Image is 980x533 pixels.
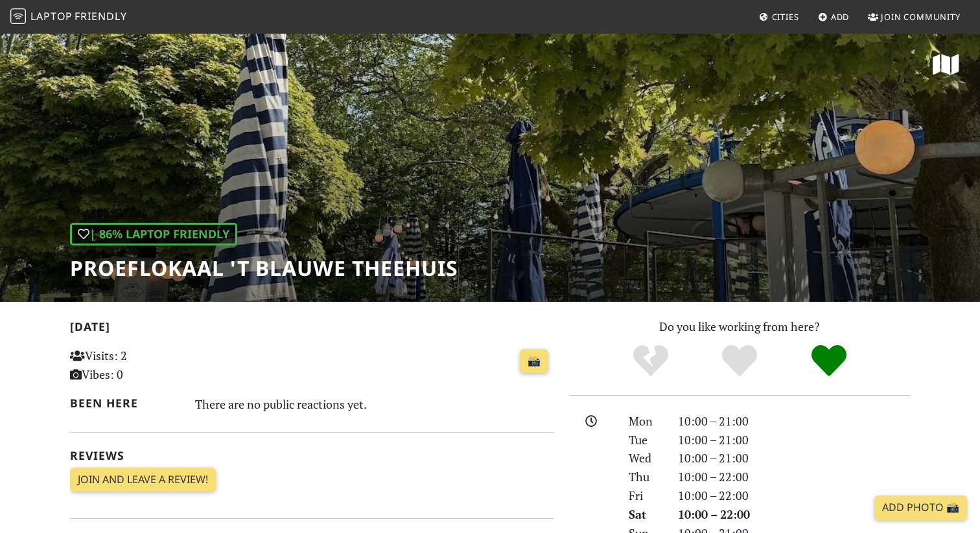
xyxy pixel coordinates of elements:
[195,394,554,414] div: There are no public reactions yet.
[670,486,918,505] div: 10:00 – 22:00
[10,6,127,28] a: LaptopFriendly LaptopFriendly
[621,412,670,431] div: Mon
[70,256,458,280] h1: Proeflokaal 't Blauwe Theehuis
[30,9,73,23] span: Laptop
[621,449,670,468] div: Wed
[695,343,784,379] div: Yes
[621,486,670,505] div: Fri
[569,317,910,336] p: Do you like working from here?
[606,343,695,379] div: No
[70,396,180,410] h2: Been here
[874,495,967,520] a: Add Photo 📸
[10,8,26,24] img: LaptopFriendly
[784,343,874,379] div: Definitely!
[70,468,216,492] a: Join and leave a review!
[670,449,918,468] div: 10:00 – 21:00
[670,412,918,431] div: 10:00 – 21:00
[863,5,966,28] a: Join Community
[772,11,799,23] span: Cities
[670,505,918,524] div: 10:00 – 22:00
[670,431,918,449] div: 10:00 – 21:00
[881,11,961,23] span: Join Community
[70,449,554,462] h2: Reviews
[831,11,850,23] span: Add
[621,468,670,486] div: Thu
[75,9,126,23] span: Friendly
[670,468,918,486] div: 10:00 – 22:00
[70,346,221,384] p: Visits: 2 Vibes: 0
[70,320,554,339] h2: [DATE]
[70,223,237,245] div: | 86% Laptop Friendly
[621,431,670,449] div: Tue
[813,5,855,28] a: Add
[754,5,804,28] a: Cities
[621,505,670,524] div: Sat
[520,349,548,374] a: 📸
